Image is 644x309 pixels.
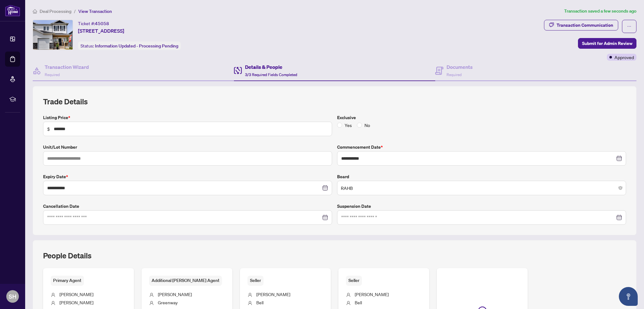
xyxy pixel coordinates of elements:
[45,63,89,71] h4: Transaction Wizard
[341,182,622,194] span: RAHB
[78,8,112,14] span: View Transaction
[43,114,332,121] label: Listing Price
[40,8,71,14] span: Deal Processing
[337,144,626,151] label: Commencement Date
[158,300,178,305] span: Greenway
[9,292,16,301] span: SH
[362,122,373,129] span: No
[342,122,354,129] span: Yes
[5,5,20,16] img: logo
[149,276,222,285] span: Additional [PERSON_NAME] Agent
[59,300,93,305] span: [PERSON_NAME]
[33,9,37,14] span: home
[59,291,93,297] span: [PERSON_NAME]
[247,276,264,285] span: Seller
[337,114,626,121] label: Exclusive
[578,38,636,49] button: Submit for Admin Review
[619,186,622,190] span: close-circle
[33,20,73,50] img: IMG-40753017_1.jpg
[337,173,626,180] label: Board
[47,125,50,132] span: $
[355,291,389,297] span: [PERSON_NAME]
[346,276,362,285] span: Seller
[618,156,622,161] span: close-circle
[324,186,328,190] span: close-circle
[78,20,109,27] div: Ticket #:
[256,300,264,305] span: Bell
[627,24,631,29] span: ellipsis
[256,291,290,297] span: [PERSON_NAME]
[557,20,613,30] div: Transaction Communication
[43,144,332,151] label: Unit/Lot Number
[447,63,473,71] h4: Documents
[447,72,462,77] span: Required
[245,63,297,71] h4: Details & People
[43,173,332,180] label: Expiry Date
[614,54,634,61] span: Approved
[43,97,626,107] h2: Trade Details
[43,203,332,210] label: Cancellation Date
[78,27,124,35] span: [STREET_ADDRESS]
[95,43,178,49] span: Information Updated - Processing Pending
[43,251,92,261] h2: People Details
[337,203,626,210] label: Suspension Date
[355,300,362,305] span: Bell
[51,276,84,285] span: Primary Agent
[582,38,632,48] span: Submit for Admin Review
[78,41,181,50] div: Status:
[619,287,638,306] button: Open asap
[245,72,297,77] span: 3/3 Required Fields Completed
[564,8,636,15] article: Transaction saved a few seconds ago
[158,291,192,297] span: [PERSON_NAME]
[544,20,618,30] button: Transaction Communication
[74,8,76,15] li: /
[45,72,60,77] span: Required
[95,21,109,26] span: 45058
